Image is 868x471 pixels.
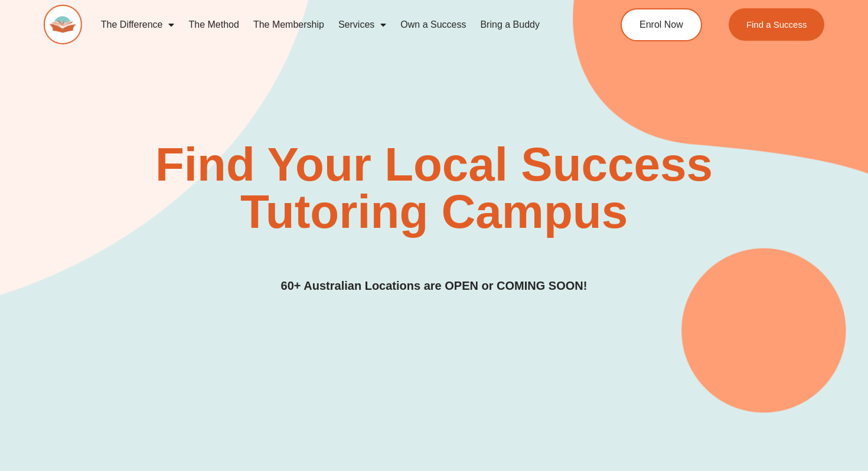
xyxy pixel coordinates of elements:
[621,8,702,41] a: Enrol Now
[181,11,246,38] a: The Method
[639,20,683,30] span: Enrol Now
[746,20,807,29] span: Find a Success
[125,141,742,235] h2: Find Your Local Success Tutoring Campus
[246,11,331,38] a: The Membership
[473,11,547,38] a: Bring a Buddy
[331,11,393,38] a: Services
[393,11,473,38] a: Own a Success
[729,8,825,41] a: Find a Success
[94,11,182,38] a: The Difference
[281,277,588,295] h3: 60+ Australian Locations are OPEN or COMING SOON!
[94,11,576,38] nav: Menu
